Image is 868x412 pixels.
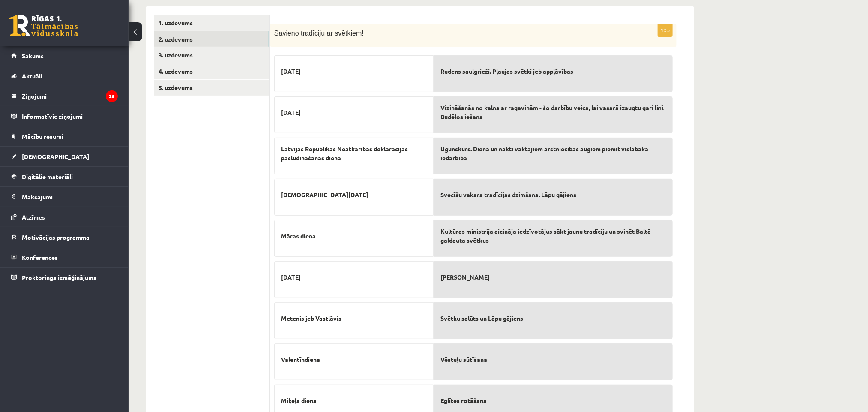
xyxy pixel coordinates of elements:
a: Konferences [11,247,118,267]
span: Māras diena [281,232,316,241]
a: [DEMOGRAPHIC_DATA] [11,147,118,166]
a: 3. uzdevums [154,47,269,63]
a: Ziņojumi25 [11,86,118,106]
span: Svētku salūts un Lāpu gājiens [440,314,523,323]
span: Eglītes rotāšana [440,396,487,405]
span: Aktuāli [22,72,42,80]
i: 25 [106,90,118,102]
span: Vizināšanās no kalna ar ragaviņām - šo darbību veica, lai vasarā izaugtu gari lini. Budēļos iešana [440,103,666,121]
span: Latvijas Republikas Neatkarības deklarācijas pasludināšanas diena [281,144,427,162]
span: Mācību resursi [22,132,63,140]
a: Mācību resursi [11,126,118,146]
a: Informatīvie ziņojumi [11,106,118,126]
a: Atzīmes [11,207,118,227]
legend: Maksājumi [22,187,118,207]
a: 1. uzdevums [154,15,269,31]
span: Digitālie materiāli [22,173,73,180]
span: [DEMOGRAPHIC_DATA][DATE] [281,190,368,199]
span: Valentīndiena [281,355,320,364]
span: Miķeļa diena [281,396,317,405]
legend: Ziņojumi [22,86,118,106]
span: Rudens saulgrieži. Pļaujas svētki jeb appļāvības [440,67,573,76]
span: Kultūras ministrija aicināja iedzīvotājus sākt jaunu tradīciju un svinēt Baltā galdauta svētkus [440,227,666,245]
span: [DEMOGRAPHIC_DATA] [22,153,89,160]
span: Ugunskurs. Dienā un naktī vāktajiem ārstniecības augiem piemīt vislabākā iedarbība [440,144,666,162]
span: [PERSON_NAME] [440,273,490,282]
span: Konferences [22,253,58,261]
a: Rīgas 1. Tālmācības vidusskola [9,15,78,36]
span: Sākums [22,52,44,60]
a: Motivācijas programma [11,227,118,247]
span: [DATE] [281,108,301,117]
legend: Informatīvie ziņojumi [22,106,118,126]
span: Vēstuļu sūtīšana [440,355,487,364]
span: Savieno tradīciju ar svētkiem! [274,30,364,37]
a: 2. uzdevums [154,31,269,47]
a: Sākums [11,46,118,66]
a: Digitālie materiāli [11,167,118,186]
span: Proktoringa izmēģinājums [22,274,96,281]
span: Motivācijas programma [22,233,90,241]
span: Metenis jeb Vastlāvis [281,314,341,323]
span: Atzīmes [22,213,45,221]
a: Maksājumi [11,187,118,207]
a: Aktuāli [11,66,118,86]
p: 10p [658,23,673,37]
a: 4. uzdevums [154,63,269,79]
a: Proktoringa izmēģinājums [11,268,118,287]
span: [DATE] [281,273,301,282]
span: [DATE] [281,67,301,76]
span: Svecīšu vakara tradīcijas dzimšana. Lāpu gājiens [440,190,576,199]
a: 5. uzdevums [154,80,269,96]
